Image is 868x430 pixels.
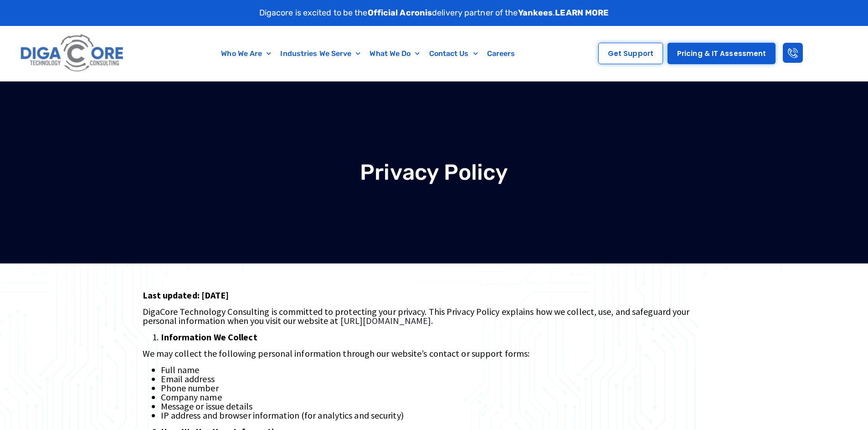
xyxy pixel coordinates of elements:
[276,43,365,64] a: Industries We Serve
[143,348,530,359] span: We may collect the following personal information through our website’s contact or support forms:
[483,43,520,64] a: Careers
[340,315,431,326] span: [URL][DOMAIN_NAME]
[668,43,776,64] a: Pricing & IT Assessment
[161,400,252,412] span: Message or issue details
[368,8,432,18] strong: Official Acronis
[161,410,404,421] span: IP address and browser information (for analytics and security)
[161,331,257,343] b: Information We Collect
[171,43,566,64] nav: Menu
[431,315,433,326] span: .
[259,7,609,19] p: Digacore is excited to be the delivery partner of the .
[518,8,553,18] strong: Yankees
[161,364,200,375] span: Full name
[161,382,219,394] span: Phone number
[677,50,766,57] span: Pricing & IT Assessment
[216,43,276,64] a: Who We Are
[161,391,222,403] span: Company name
[365,43,424,64] a: What We Do
[161,373,215,384] span: Email address
[143,161,726,185] h1: Privacy Policy
[143,306,690,326] span: DigaCore Technology Consulting is committed to protecting your privacy. This Privacy Policy expla...
[425,43,483,64] a: Contact Us
[598,43,663,64] a: Get Support
[339,315,431,326] a: [URL][DOMAIN_NAME]
[18,30,127,76] img: Digacore logo 1
[143,289,229,301] b: Last updated: [DATE]
[555,8,609,18] a: LEARN MORE
[608,50,653,57] span: Get Support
